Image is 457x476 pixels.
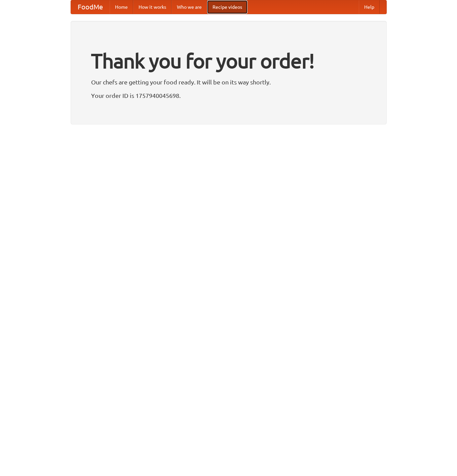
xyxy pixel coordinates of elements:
[133,0,172,14] a: How it works
[71,0,110,14] a: FoodMe
[91,77,366,87] p: Our chefs are getting your food ready. It will be on its way shortly.
[359,0,380,14] a: Help
[207,0,247,14] a: Recipe videos
[91,90,366,101] p: Your order ID is 1757940045698.
[91,45,366,77] h1: Thank you for your order!
[110,0,133,14] a: Home
[172,0,207,14] a: Who we are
